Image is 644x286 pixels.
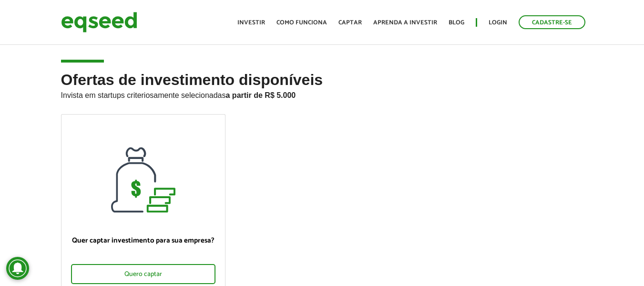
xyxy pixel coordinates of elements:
a: Cadastre-se [519,15,585,29]
a: Login [489,20,507,26]
p: Quer captar investimento para sua empresa? [71,236,215,245]
div: Quero captar [71,264,215,284]
img: EqSeed [61,10,137,35]
a: Investir [237,20,265,26]
h2: Ofertas de investimento disponíveis [61,72,583,114]
a: Captar [338,20,362,26]
p: Invista em startups criteriosamente selecionadas [61,88,583,100]
a: Aprenda a investir [373,20,437,26]
a: Como funciona [276,20,327,26]
a: Blog [449,20,464,26]
strong: a partir de R$ 5.000 [226,91,296,99]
